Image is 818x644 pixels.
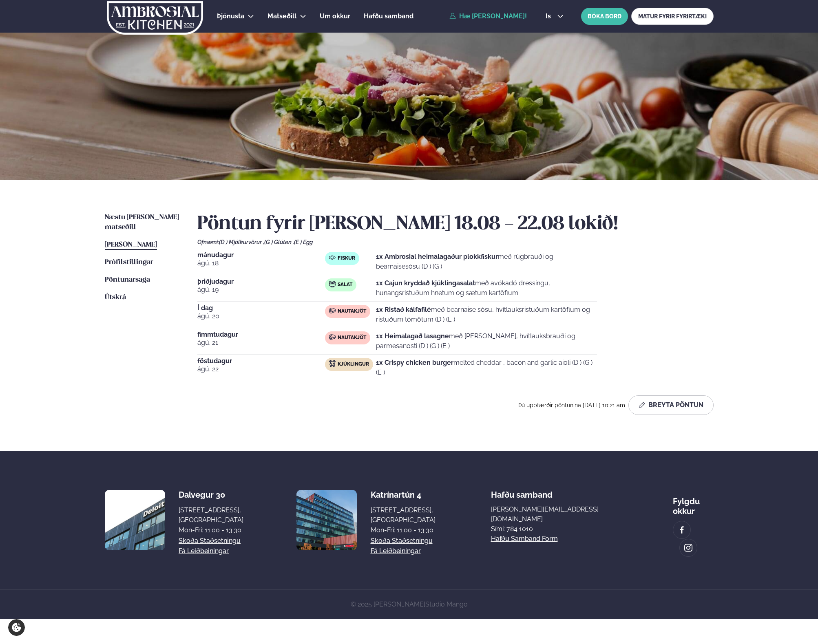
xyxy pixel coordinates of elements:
[179,536,241,546] a: Skoða staðsetningu
[680,539,697,556] a: image alt
[376,306,431,313] strong: 1x Ristað kálfafilé
[425,600,468,608] a: Studio Mango
[197,285,325,295] span: ágú. 19
[105,241,157,248] span: [PERSON_NAME]
[294,239,313,245] span: (E ) Egg
[105,259,153,266] span: Prófílstillingar
[8,619,25,636] a: Cookie settings
[628,395,714,415] button: Breyta Pöntun
[364,11,413,21] a: Hafðu samband
[197,239,714,245] div: Ofnæmi:
[491,534,558,544] a: Hafðu samband form
[673,521,690,538] a: image alt
[338,308,366,315] span: Nautakjöt
[179,546,229,556] a: Fá leiðbeiningar
[364,12,413,20] span: Hafðu samband
[631,8,714,25] a: MATUR FYRIR FYRIRTÆKI
[329,307,336,314] img: beef.svg
[320,12,350,20] span: Um okkur
[351,600,468,608] span: © 2025 [PERSON_NAME]
[371,490,436,500] div: Katrínartún 4
[217,11,244,21] a: Þjónusta
[376,331,597,351] p: með [PERSON_NAME], hvítlauksbrauði og parmesanosti (D ) (G ) (E )
[197,338,325,348] span: ágú. 21
[376,278,597,298] p: með avókadó dressingu, hunangsristuðum hnetum og sætum kartöflum
[320,11,350,21] a: Um okkur
[371,505,436,525] div: [STREET_ADDRESS], [GEOGRAPHIC_DATA]
[197,331,325,338] span: fimmtudagur
[329,281,336,287] img: salad.svg
[197,358,325,364] span: föstudagur
[546,13,553,20] span: is
[105,258,153,267] a: Prófílstillingar
[197,305,325,311] span: Í dag
[684,543,693,553] img: image alt
[105,490,165,550] img: image alt
[376,332,449,340] strong: 1x Heimalagað lasagne
[179,505,243,525] div: [STREET_ADDRESS], [GEOGRAPHIC_DATA]
[105,240,157,250] a: [PERSON_NAME]
[217,12,244,20] span: Þjónusta
[268,12,296,20] span: Matseðill
[376,279,475,287] strong: 1x Cajun kryddað kjúklingasalat
[376,252,597,271] p: með rúgbrauði og bearnaisesósu (D ) (G )
[338,255,355,262] span: Fiskur
[105,293,126,302] a: Útskrá
[491,483,553,500] span: Hafðu samband
[449,13,527,20] a: Hæ [PERSON_NAME]!
[376,359,453,366] strong: 1x Crispy chicken burger
[296,490,357,550] img: image alt
[491,524,618,534] p: Sími: 784 1010
[677,525,686,535] img: image alt
[371,525,436,535] div: Mon-Fri: 11:00 - 13:30
[539,13,570,20] button: is
[338,282,352,288] span: Salat
[197,258,325,268] span: ágú. 18
[105,213,181,232] a: Næstu [PERSON_NAME] matseðill
[329,360,336,367] img: chicken.svg
[105,214,179,231] span: Næstu [PERSON_NAME] matseðill
[376,358,597,377] p: melted cheddar , bacon and garlic aioli (D ) (G ) (E )
[581,8,628,25] button: BÓKA BORÐ
[219,239,264,245] span: (D ) Mjólkurvörur ,
[179,490,243,500] div: Dalvegur 30
[338,335,366,341] span: Nautakjöt
[371,536,433,546] a: Skoða staðsetningu
[197,213,714,236] h2: Pöntun fyrir [PERSON_NAME] 18.08 - 22.08 lokið!
[268,11,296,21] a: Matseðill
[673,490,713,516] div: Fylgdu okkur
[329,334,336,340] img: beef.svg
[105,275,150,285] a: Pöntunarsaga
[197,311,325,321] span: ágú. 20
[197,278,325,285] span: þriðjudagur
[197,252,325,258] span: mánudagur
[106,1,204,35] img: logo
[518,402,625,408] span: Þú uppfærðir pöntunina [DATE] 10:21 am
[197,364,325,374] span: ágú. 22
[376,253,498,260] strong: 1x Ambrosial heimalagaður plokkfiskur
[376,305,597,324] p: með bearnaise sósu, hvítlauksristuðum kartöflum og ristuðum tómötum (D ) (E )
[179,525,243,535] div: Mon-Fri: 11:00 - 13:30
[264,239,294,245] span: (G ) Glúten ,
[371,546,421,556] a: Fá leiðbeiningar
[105,276,150,283] span: Pöntunarsaga
[329,254,336,261] img: fish.svg
[105,294,126,301] span: Útskrá
[338,361,369,368] span: Kjúklingur
[491,505,618,524] a: [PERSON_NAME][EMAIL_ADDRESS][DOMAIN_NAME]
